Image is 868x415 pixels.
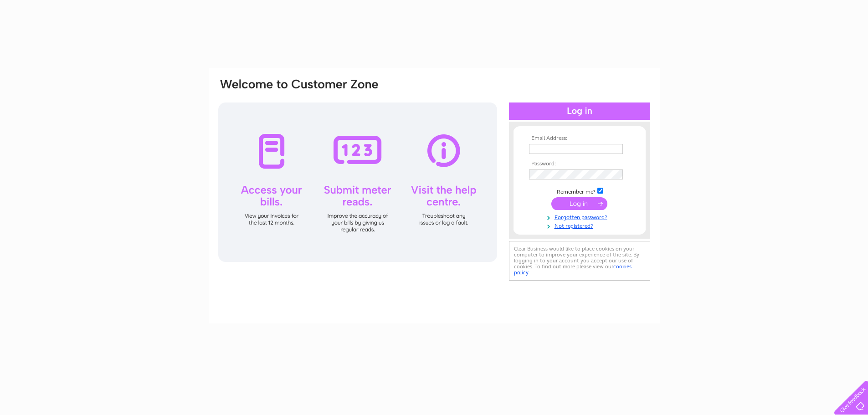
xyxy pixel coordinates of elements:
div: Clear Business would like to place cookies on your computer to improve your experience of the sit... [509,241,650,281]
a: Forgotten password? [529,212,632,221]
a: Not registered? [529,221,632,230]
th: Password: [527,161,632,167]
a: cookies policy [514,263,632,276]
th: Email Address: [527,135,632,142]
td: Remember me? [527,186,632,195]
input: Submit [551,197,607,210]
